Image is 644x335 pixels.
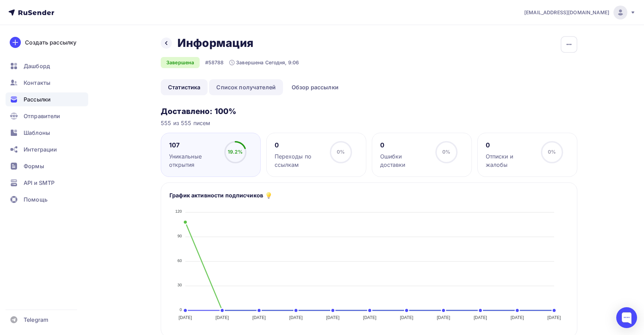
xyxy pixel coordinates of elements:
[474,315,487,320] tspan: [DATE]
[229,59,299,66] div: Завершена Сегодня, 9:06
[547,315,561,320] tspan: [DATE]
[161,57,200,68] div: Завершена
[161,79,208,95] a: Статистика
[177,36,253,50] h2: Информация
[175,209,182,213] tspan: 120
[6,159,88,173] a: Формы
[437,315,450,320] tspan: [DATE]
[209,79,283,95] a: Список получателей
[289,315,303,320] tspan: [DATE]
[24,162,44,170] span: Формы
[548,149,556,155] span: 0%
[524,9,609,16] span: [EMAIL_ADDRESS][DOMAIN_NAME]
[24,79,50,87] span: Контакты
[486,141,535,149] div: 0
[275,152,324,169] div: Переходы по ссылкам
[380,141,429,149] div: 0
[205,59,224,66] div: #58788
[380,152,429,169] div: Ошибки доставки
[169,141,218,149] div: 107
[326,315,340,320] tspan: [DATE]
[24,62,50,70] span: Дашборд
[24,112,60,120] span: Отправители
[275,141,324,149] div: 0
[400,315,413,320] tspan: [DATE]
[6,76,88,90] a: Контакты
[252,315,266,320] tspan: [DATE]
[161,119,577,127] div: 555 из 555 писем
[24,195,48,204] span: Помощь
[24,179,55,187] span: API и SMTP
[524,6,636,19] a: [EMAIL_ADDRESS][DOMAIN_NAME]
[337,149,345,155] span: 0%
[216,315,229,320] tspan: [DATE]
[486,152,535,169] div: Отписки и жалобы
[6,126,88,140] a: Шаблоны
[180,308,182,312] tspan: 0
[169,191,263,199] h5: График активности подписчиков
[363,315,377,320] tspan: [DATE]
[25,38,76,47] div: Создать рассылку
[442,149,450,155] span: 0%
[177,259,182,263] tspan: 60
[24,129,50,137] span: Шаблоны
[177,234,182,238] tspan: 90
[24,95,51,104] span: Рассылки
[6,109,88,123] a: Отправители
[169,152,218,169] div: Уникальные открытия
[6,59,88,73] a: Дашборд
[178,315,192,320] tspan: [DATE]
[161,106,577,116] h3: Доставлено: 100%
[24,145,57,154] span: Интеграции
[177,283,182,287] tspan: 30
[24,316,48,324] span: Telegram
[228,149,243,155] span: 19.2%
[6,92,88,106] a: Рассылки
[511,315,524,320] tspan: [DATE]
[284,79,346,95] a: Обзор рассылки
